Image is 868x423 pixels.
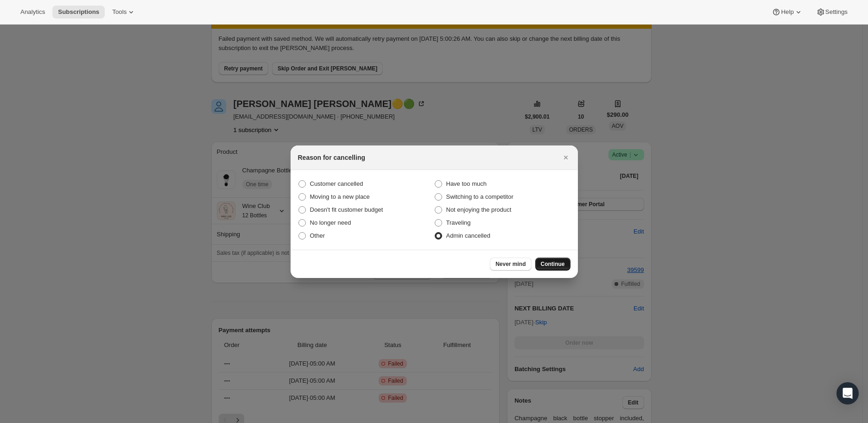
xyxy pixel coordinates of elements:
[495,260,526,268] span: Never mind
[541,260,565,268] span: Continue
[298,153,365,162] h2: Reason for cancelling
[535,258,570,271] button: Continue
[107,6,141,19] button: Tools
[310,180,363,187] span: Customer cancelled
[310,193,370,200] span: Moving to a new place
[825,8,848,16] span: Settings
[310,219,351,226] span: No longer need
[446,219,471,226] span: Traveling
[766,6,808,19] button: Help
[15,6,51,19] button: Analytics
[446,193,513,200] span: Switching to a competitor
[781,8,793,16] span: Help
[20,8,45,16] span: Analytics
[559,151,572,164] button: Close
[52,6,105,19] button: Subscriptions
[58,8,99,16] span: Subscriptions
[811,6,853,19] button: Settings
[446,206,512,213] span: Not enjoying the product
[836,382,859,404] div: Open Intercom Messenger
[310,232,325,239] span: Other
[310,206,383,213] span: Doesn't fit customer budget
[446,180,487,187] span: Have too much
[112,8,127,16] span: Tools
[490,258,531,271] button: Never mind
[446,232,490,239] span: Admin cancelled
